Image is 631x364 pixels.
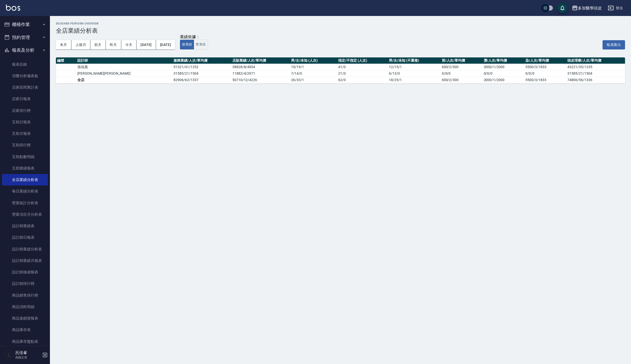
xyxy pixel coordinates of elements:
td: 0/0/0 [441,70,482,77]
a: 設計師業績月報表 [2,255,48,266]
table: a dense table [56,57,625,83]
th: 指定/不指定 (人次) [337,57,388,64]
td: 43221/35/1235 [566,64,625,70]
th: 剪/人次/單均價 [441,57,482,64]
th: 男/女/未知 (人次) [290,57,337,64]
td: 600/2/300 [441,77,482,83]
button: 上個月 [71,40,90,49]
a: 商品庫存表 [2,324,48,336]
td: 11882 / 4 / 2971 [231,70,290,77]
td: [PERSON_NAME][PERSON_NAME] [76,70,172,77]
button: 櫃檯作業 [2,18,48,31]
td: 600/2/300 [441,64,482,70]
button: 前天 [90,40,106,49]
a: 店家日報表 [2,93,48,105]
img: Person [4,350,14,360]
td: 5500/3/1833 [524,77,566,83]
a: 設計師排行榜 [2,278,48,289]
a: 設計師日報表 [2,232,48,243]
a: 每日業績分析表 [2,185,48,197]
div: 多加醫學頭皮 [578,5,602,11]
td: 31585 / 21 / 1504 [172,70,231,77]
td: 5500/3/1833 [524,64,566,70]
p: 高階主管 [15,355,41,360]
td: 21 / 0 [337,70,388,77]
td: 2000/1/2000 [482,64,524,70]
button: [DATE] [156,40,175,49]
a: 店家排行榜 [2,105,48,116]
h2: Designer Perform Overview [56,22,625,25]
a: 營業統計分析表 [2,197,48,209]
button: 實業績 [194,40,208,49]
td: 26 / 33 / 1 [290,77,337,83]
td: 全店 [76,77,172,83]
button: 多加醫學頭皮 [570,3,604,13]
td: 7 / 14 / 0 [290,70,337,77]
th: 男/女/未知 (不重複) [388,57,440,64]
a: 互助月報表 [2,128,48,139]
button: 虛業績 [180,40,194,49]
td: 62 / 0 [337,77,388,83]
a: 商品銷售排行榜 [2,290,48,301]
a: 營業項目月分析表 [2,209,48,220]
button: 今天 [121,40,137,49]
td: 6 / 13 / 0 [388,70,440,77]
img: Logo [6,4,20,11]
td: 張祖惠 [76,64,172,70]
td: 31585/21/1504 [566,70,625,77]
td: 74806/56/1336 [566,77,625,83]
td: 41 / 0 [337,64,388,70]
a: 設計師業績表 [2,220,48,232]
a: 消費分析儀表板 [2,70,48,82]
button: 昨天 [106,40,121,49]
button: 報表及分析 [2,44,48,57]
th: 燙/人次/單均價 [482,57,524,64]
button: [DATE] [137,40,156,49]
th: 服務業績/人次/單均價 [172,57,231,64]
a: 商品消耗明細 [2,301,48,313]
td: 50710 / 12 / 4226 [231,77,290,83]
td: 0/0/0 [482,70,524,77]
button: 報表匯出 [603,40,625,49]
button: 登出 [606,3,625,13]
a: 互助排行榜 [2,139,48,151]
td: 0/0/0 [524,70,566,77]
th: 染/人次/單均價 [524,57,566,64]
a: 商品庫存盤點表 [2,336,48,347]
td: 38828 / 8 / 4854 [231,64,290,70]
a: 商品進銷貨報表 [2,313,48,324]
th: 設計師 [76,57,172,64]
th: 店販業績/人次/單均價 [231,57,290,64]
a: 報表目錄 [2,59,48,70]
a: 設計師抽成報表 [2,266,48,278]
a: 店家區間累計表 [2,82,48,93]
a: 互助點數明細 [2,151,48,163]
div: 業績依據： [180,34,208,40]
th: 編號 [56,57,76,64]
a: 報表匯出 [603,42,625,47]
a: 設計師業績分析表 [2,243,48,255]
button: save [557,3,567,13]
a: 全店業績分析表 [2,174,48,185]
td: 12 / 15 / 1 [388,64,440,70]
td: 51321 / 41 / 1252 [172,64,231,70]
th: 頭皮理療/人次/單均價 [566,57,625,64]
button: 本月 [56,40,71,49]
a: 互助業績報表 [2,163,48,174]
td: 18 / 25 / 1 [388,77,440,83]
h5: 呂佳峯 [15,350,41,355]
h3: 全店業績分析表 [56,27,625,34]
td: 19 / 19 / 1 [290,64,337,70]
a: 互助日報表 [2,116,48,128]
td: 2000/1/2000 [482,77,524,83]
td: 82906 / 62 / 1337 [172,77,231,83]
button: 預約管理 [2,31,48,44]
